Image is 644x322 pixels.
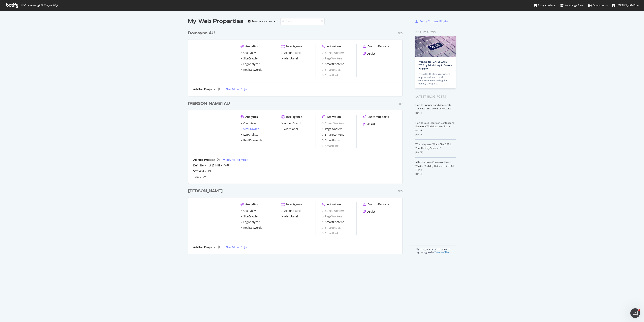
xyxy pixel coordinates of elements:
[284,127,298,131] div: AlertPanel
[188,30,216,36] a: Domayne AU
[240,209,256,213] a: Overview
[322,56,343,60] a: PageWorkers
[284,56,298,60] div: AlertPanel
[245,44,258,48] div: Analytics
[325,220,344,224] div: SmartContent
[363,122,375,126] a: Assist
[322,231,339,235] div: SmartLink
[240,56,259,60] a: SiteCrawler
[21,4,58,7] span: Welcome back, [PERSON_NAME] !
[325,127,343,131] div: PageWorkers
[415,172,456,176] div: [DATE]
[415,36,456,57] img: Prepare for Black Friday 2025 by Prioritizing AI Search Visibility
[617,4,636,7] span: Matt Smiles
[363,202,389,206] a: CustomReports
[418,72,453,85] div: In [DATE], the first year where AI-powered search and commerce agents will guide holiday shoppers…
[367,44,389,48] div: CustomReports
[240,138,262,142] a: RealKeywords
[322,51,345,55] a: SpeedWorkers
[193,175,207,179] a: Test Crawl
[322,209,345,213] div: SpeedWorkers
[188,101,231,107] a: [PERSON_NAME] AU
[243,51,256,55] div: Overview
[415,103,451,110] a: How to Prioritize and Accelerate Technical SEO with Botify Assist
[363,115,389,119] a: CustomReports
[322,73,339,77] a: SmartLink
[284,209,301,213] div: ActionBoard
[327,115,341,119] div: Activation
[252,20,272,23] div: Most recent crawl
[322,144,339,148] a: SmartLink
[226,245,248,249] div: New Ad-Hoc Project
[193,169,211,173] div: Soft 404 - HN
[193,44,234,77] img: www.domayne.com.au
[243,214,259,218] div: SiteCrawler
[240,51,256,55] a: Overview
[284,51,301,55] div: ActionBoard
[415,143,452,150] a: What Happens When ChatGPT Is Your Holiday Shopper?
[281,51,301,55] a: ActionBoard
[243,209,256,213] div: Overview
[322,138,341,142] a: SmartIndex
[286,44,302,48] div: Intelligence
[193,158,215,162] div: Ad-Hoc Projects
[240,68,262,72] a: RealKeywords
[247,18,277,25] button: Most recent crawl
[609,2,642,9] button: [PERSON_NAME]
[243,226,262,230] div: RealKeywords
[240,214,259,218] a: SiteCrawler
[325,62,344,66] div: SmartContent
[188,30,215,36] div: Domayne AU
[245,115,258,119] div: Analytics
[322,220,344,224] a: SmartContent
[322,68,341,72] a: SmartIndex
[243,133,260,137] div: LogAnalyzer
[367,210,375,214] div: Assist
[223,164,230,167] a: [DATE]
[243,121,256,125] div: Overview
[193,115,234,147] img: harveynorman.com.au
[223,87,248,91] a: New Ad-Hoc Project
[415,133,456,136] div: [DATE]
[281,127,298,131] a: AlertPanel
[284,214,298,218] div: AlertPanel
[415,121,454,132] a: How to Save Hours on Content and Research Workflows with Botify Assist
[322,133,344,137] a: SmartContent
[398,102,402,106] div: Pro
[322,121,345,125] a: SpeedWorkers
[188,188,224,194] a: [PERSON_NAME]
[415,111,456,115] div: [DATE]
[363,44,389,48] a: CustomReports
[415,161,456,171] a: AI Is Your New Customer: How to Win the Visibility Battle in a ChatGPT World
[188,188,223,194] div: [PERSON_NAME]
[240,121,256,125] a: Overview
[534,3,555,7] div: Botify Academy
[193,87,215,91] div: Ad-Hoc Projects
[243,62,260,66] div: LogAnalyzer
[415,30,456,34] div: Botify news
[322,214,343,218] a: PageWorkers
[322,226,341,230] a: SmartIndex
[281,214,298,218] a: AlertPanel
[243,56,259,60] div: SiteCrawler
[240,133,260,137] a: LogAnalyzer
[243,138,262,142] div: RealKeywords
[367,122,375,126] div: Assist
[286,115,302,119] div: Intelligence
[284,121,301,125] div: ActionBoard
[243,68,262,72] div: RealKeywords
[188,17,244,25] div: My Web Properties
[398,190,402,193] div: Pro
[367,52,375,56] div: Assist
[240,127,259,131] a: SiteCrawler
[415,151,456,154] div: [DATE]
[281,209,301,213] a: ActionBoard
[588,3,609,7] div: Organizations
